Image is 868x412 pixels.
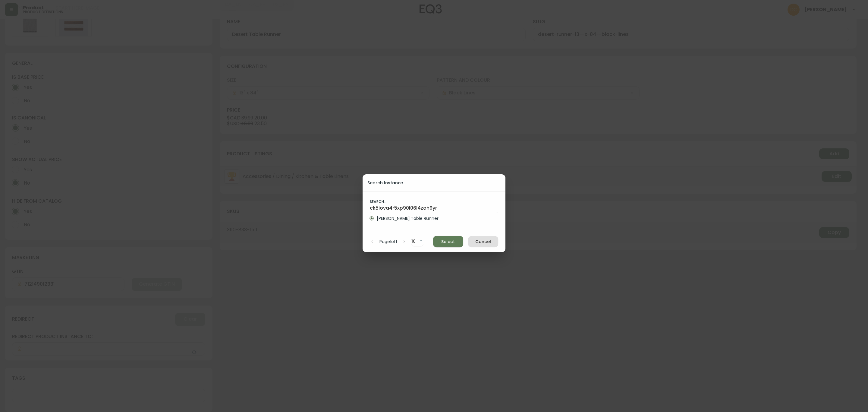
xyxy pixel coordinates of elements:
[433,236,463,247] button: Select
[411,237,423,247] div: 10
[377,215,439,222] span: [PERSON_NAME] Table Runner
[473,238,493,246] span: Cancel
[438,238,458,246] span: Select
[367,179,501,186] h2: Search Instance
[468,236,498,247] button: Cancel
[379,239,397,245] p: Page 1 of 1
